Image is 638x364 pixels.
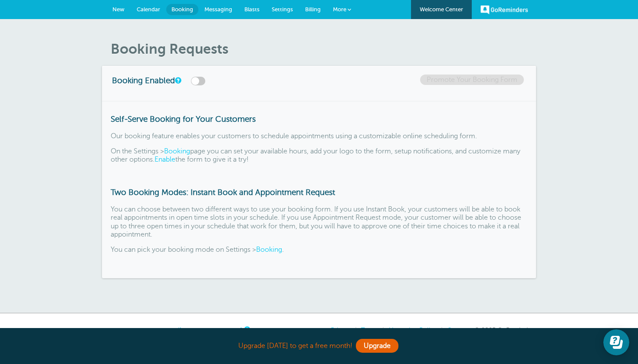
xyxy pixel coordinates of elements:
[111,205,527,239] p: You can choose between two different ways to use your booking form. If you use Instant Book, your...
[272,6,293,13] span: Settings
[331,326,351,333] a: Privacy
[111,114,527,124] h3: Self-Serve Booking for Your Customers
[356,339,398,353] a: Upgrade
[102,337,536,355] div: Upgrade [DATE] to get a free month!
[164,147,190,155] a: Booking
[111,41,536,57] h1: Booking Requests
[111,246,527,254] p: You can pick your booking mode on Settings > .
[244,327,249,332] a: This is the timezone being used to display dates and times to you on this device. Click the timez...
[111,132,527,140] p: Our booking feature enables your customers to schedule appointments using a customizable online s...
[361,326,378,333] a: Terms
[111,188,527,197] h3: Two Booking Modes: Instant Book and Appointment Request
[420,75,524,85] a: Promote Your Booking Form
[388,326,437,333] a: Messaging Policy
[102,326,249,334] div: Display Timezone:
[171,6,193,13] span: Booking
[244,6,260,13] span: Blasts
[305,6,321,13] span: Billing
[154,327,242,334] a: America/[GEOGRAPHIC_DATA]
[351,326,357,334] li: |
[474,326,536,333] span: © 2025 GoReminders
[166,4,198,15] a: Booking
[111,147,527,164] p: On the Settings > page you can set your available hours, add your logo to the form, setup notific...
[603,329,629,355] iframe: Resource center
[437,326,443,334] li: |
[333,6,346,13] span: More
[378,326,384,334] li: |
[447,326,470,333] a: Contact
[112,6,125,13] span: New
[256,246,282,253] a: Booking
[204,6,232,13] span: Messaging
[112,75,242,85] h3: Booking Enabled
[175,78,180,83] a: This switch turns your online booking form on or off.
[155,156,175,163] a: Enable
[137,6,160,13] span: Calendar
